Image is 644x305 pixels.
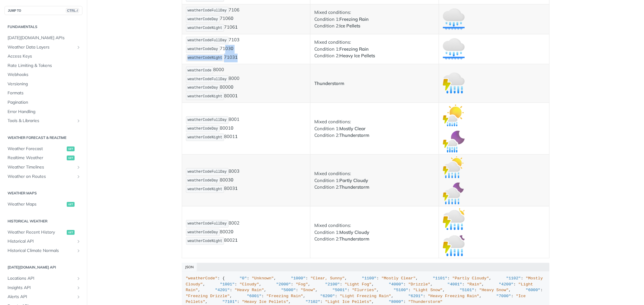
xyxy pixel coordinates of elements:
[187,56,222,60] span: weatherCodeNight
[281,288,296,292] span: "5000"
[8,72,81,78] span: Webhooks
[247,294,262,298] span: "6001"
[5,33,82,42] a: [DATE][DOMAIN_NAME] APIs
[76,118,81,123] button: Show subpages for Tools & Libraries
[8,53,81,59] span: Access Keys
[460,288,474,292] span: "5101"
[8,109,81,115] span: Error Handling
[408,294,423,298] span: "6201"
[76,165,81,170] button: Show subpages for Weather Timelines
[186,219,306,245] p: 8002 8002 8002
[76,174,81,179] button: Show subpages for Weather on Routes
[235,24,238,30] strong: 1
[235,288,264,292] span: "Heavy Rain"
[5,228,82,237] a: Weather Recent Historyget
[8,35,81,41] span: [DATE][DOMAIN_NAME] APIs
[8,44,75,50] span: Weather Data Layers
[231,46,233,51] strong: 0
[339,236,369,242] strong: Thunderstorm
[186,276,545,287] span: "Mostly Cloudy"
[291,276,306,281] span: "1000"
[339,16,369,22] strong: Freezing Rain
[5,116,82,125] a: Tools & LibrariesShow subpages for Tools & Libraries
[5,190,82,196] h2: Weather Maps
[67,146,75,151] span: get
[443,183,465,204] img: partly_cloudy_thunderstorm_night
[187,68,211,73] span: weatherCode
[526,288,540,292] span: "6000"
[5,283,82,292] a: Insights APIShow subpages for Insights API
[239,282,259,287] span: "Cloudy"
[496,294,511,298] span: "7000"
[8,63,81,69] span: Rate Limiting & Tokens
[443,208,465,230] img: mostly_cloudy_thunderstorm_day
[235,93,238,99] strong: 1
[5,52,82,61] a: Access Keys
[443,105,465,126] img: mostly_clear_thunderstorm_day
[276,282,291,287] span: "2000"
[5,70,82,79] a: Webhooks
[231,16,233,21] strong: 0
[187,8,227,13] span: weatherCodeFullDay
[266,294,303,298] span: "Freezing Rain"
[186,276,217,281] span: "weatherCode"
[506,276,521,281] span: "1102"
[187,222,227,226] span: weatherCodeFullDay
[5,274,82,283] a: Locations APIShow subpages for Locations API
[5,172,82,181] a: Weather on RoutesShow subpages for Weather on Routes
[186,294,230,298] span: "Freezing Drizzle"
[252,276,274,281] span: "Unknown"
[187,135,222,140] span: weatherCodeNight
[8,90,81,96] span: Formats
[5,200,82,209] a: Weather Mapsget
[443,164,465,170] span: Expand image
[231,125,233,131] strong: 0
[339,229,369,235] strong: Mostly Cloudy
[5,135,82,140] h2: Weather Forecast & realtime
[67,202,75,207] span: get
[235,186,238,191] strong: 1
[381,276,415,281] span: "Mostly Clear"
[443,46,465,52] span: Expand image
[452,276,489,281] span: "Partly Cloudy"
[443,112,465,118] span: Expand image
[76,239,81,244] button: Show subpages for Historical API
[362,276,376,281] span: "1100"
[235,54,238,60] strong: 1
[242,300,288,304] span: "Heavy Ice Pellets"
[314,170,435,191] p: Mixed conditions: Condition 1: Condition 2:
[5,6,82,15] button: JUMP TOCTRL-/
[76,285,81,290] button: Show subpages for Insights API
[66,8,79,13] span: CTRL-/
[447,282,462,287] span: "4001"
[67,230,75,235] span: get
[8,174,75,180] span: Weather on Routes
[186,6,306,32] p: 7106 7106 7106
[394,288,409,292] span: "5100"
[314,39,435,59] p: Mixed conditions: Condition 1: Condition 2:
[5,237,82,246] a: Historical APIShow subpages for Historical API
[5,43,82,52] a: Weather Data LayersShow subpages for Weather Data Layers
[5,163,82,172] a: Weather TimelinesShow subpages for Weather Timelines
[339,178,368,183] strong: Partly Cloudy
[408,300,442,304] span: "Thunderstorm"
[428,294,479,298] span: "Heavy Freezing Rain"
[8,238,75,244] span: Historical API
[339,53,375,58] strong: Heavy Ice Pellets
[5,246,82,255] a: Historical Climate NormalsShow subpages for Historical Climate Normals
[186,36,306,62] p: 7103 7103 7103
[239,276,247,281] span: "0"
[310,276,344,281] span: "Clear, Sunny"
[76,45,81,50] button: Show subpages for Weather Data Layers
[443,73,465,94] img: thunderstorm
[5,80,82,89] a: Versioning
[8,146,65,152] span: Weather Forecast
[187,230,218,234] span: weatherCodeDay
[231,84,233,90] strong: 0
[187,127,218,131] span: weatherCodeDay
[325,282,340,287] span: "2100"
[479,288,508,292] span: "Heavy Snow"
[186,66,306,101] p: 8000 8000 8000 8000
[443,190,465,196] span: Expand image
[325,300,372,304] span: "Light Ice Pellets"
